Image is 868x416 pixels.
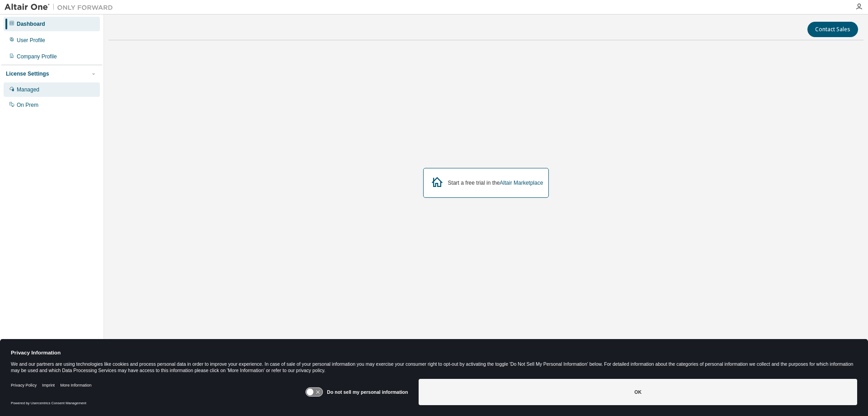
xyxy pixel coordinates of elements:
div: Start a free trial in the [448,179,543,186]
img: Altair One [5,3,118,12]
div: Managed [17,86,39,93]
div: Company Profile [17,53,57,60]
div: On Prem [17,101,38,109]
div: License Settings [6,70,49,77]
div: User Profile [17,37,45,44]
div: Dashboard [17,20,45,28]
a: Altair Marketplace [500,180,543,186]
button: Contact Sales [807,22,858,37]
